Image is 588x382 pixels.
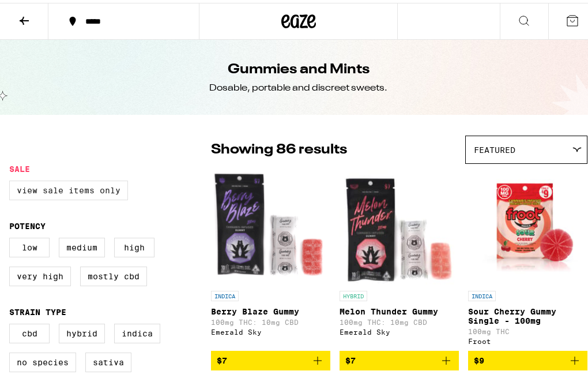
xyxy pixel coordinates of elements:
[9,178,128,197] label: View Sale Items Only
[211,325,330,333] div: Emerald Sky
[468,335,587,342] div: Froot
[114,321,160,340] label: Indica
[474,143,515,152] span: Featured
[9,219,46,228] legend: Potency
[468,304,587,323] p: Sour Cherry Gummy Single - 100mg
[209,79,387,92] div: Dosable, portable and discreet sweets.
[468,167,587,282] img: Froot - Sour Cherry Gummy Single - 100mg
[80,264,147,283] label: Mostly CBD
[114,235,154,254] label: High
[7,8,83,17] span: Hi. Need any help?
[340,325,459,333] div: Emerald Sky
[340,304,459,313] p: Melon Thunder Gummy
[468,348,587,368] button: Add to bag
[9,264,71,283] label: Very High
[468,288,496,298] p: INDICA
[211,348,330,368] button: Add to bag
[211,304,330,313] p: Berry Blaze Gummy
[340,316,459,323] p: 100mg THC: 10mg CBD
[340,167,459,348] a: Open page for Melon Thunder Gummy from Emerald Sky
[9,350,76,369] label: No Species
[211,167,330,282] img: Emerald Sky - Berry Blaze Gummy
[59,321,105,340] label: Hybrid
[211,167,330,348] a: Open page for Berry Blaze Gummy from Emerald Sky
[9,235,50,254] label: Low
[85,350,131,369] label: Sativa
[59,235,105,254] label: Medium
[340,288,367,298] p: HYBRID
[217,353,227,362] span: $7
[211,316,330,323] p: 100mg THC: 10mg CBD
[340,167,459,282] img: Emerald Sky - Melon Thunder Gummy
[9,162,30,171] legend: Sale
[211,288,239,298] p: INDICA
[474,353,484,362] span: $9
[340,348,459,368] button: Add to bag
[9,321,50,340] label: CBD
[468,167,587,348] a: Open page for Sour Cherry Gummy Single - 100mg from Froot
[228,57,370,77] h1: Gummies and Mints
[345,353,356,362] span: $7
[468,325,587,332] p: 100mg THC
[9,305,66,314] legend: Strain Type
[211,137,347,157] p: Showing 86 results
